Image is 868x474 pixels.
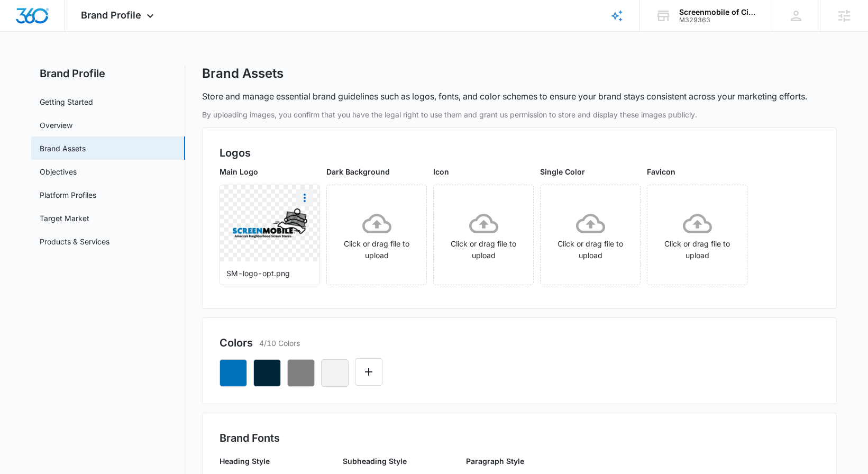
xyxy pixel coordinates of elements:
[647,185,747,285] span: Click or drag file to upload
[220,166,320,177] p: Main Logo
[226,268,313,279] p: SM-logo-opt.png
[40,143,86,154] a: Brand Assets
[434,185,533,285] span: Click or drag file to upload
[679,16,756,24] div: account id
[202,66,284,81] h1: Brand Assets
[31,66,185,81] h2: Brand Profile
[327,185,426,285] span: Click or drag file to upload
[220,145,819,161] h2: Logos
[321,359,349,387] button: Remove
[40,120,72,131] a: Overview
[296,189,313,206] button: More
[40,236,109,247] a: Products & Services
[253,359,281,387] button: Remove
[327,209,426,261] div: Click or drag file to upload
[202,90,807,103] p: Store and manage essential brand guidelines such as logos, fonts, and color schemes to ensure you...
[40,96,93,107] a: Getting Started
[326,166,427,177] p: Dark Background
[679,8,756,16] div: account name
[287,359,315,387] button: Remove
[541,185,640,285] span: Click or drag file to upload
[220,455,339,467] p: Heading Style
[81,10,141,21] span: Brand Profile
[433,166,534,177] p: Icon
[233,208,307,238] img: User uploaded logo
[647,209,747,261] div: Click or drag file to upload
[355,358,382,386] button: Edit Color
[647,166,747,177] p: Favicon
[434,209,533,261] div: Click or drag file to upload
[259,338,300,349] p: 4/10 Colors
[202,109,837,120] p: By uploading images, you confirm that you have the legal right to use them and grant us permissio...
[40,166,77,177] a: Objectives
[40,189,96,200] a: Platform Profiles
[220,359,247,387] button: Remove
[541,209,640,261] div: Click or drag file to upload
[220,430,819,446] h2: Brand Fonts
[540,166,641,177] p: Single Color
[220,335,253,351] h2: Colors
[466,455,585,467] p: Paragraph Style
[40,213,89,224] a: Target Market
[343,455,462,467] p: Subheading Style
